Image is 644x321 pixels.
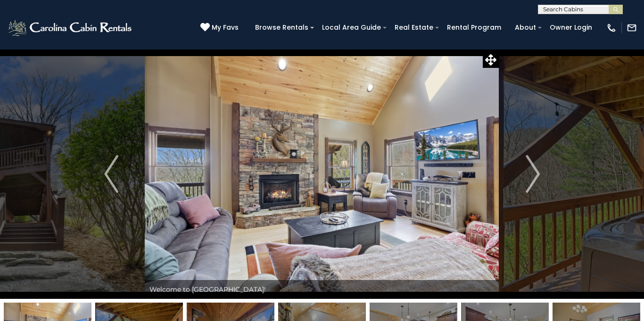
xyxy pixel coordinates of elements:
[510,20,541,35] a: About
[317,20,386,35] a: Local Area Guide
[545,20,597,35] a: Owner Login
[200,23,241,33] a: My Favs
[7,18,134,37] img: White-1-2.png
[145,280,499,299] div: Welcome to [GEOGRAPHIC_DATA]!
[499,49,566,299] button: Next
[526,155,540,193] img: arrow
[250,20,313,35] a: Browse Rentals
[78,49,145,299] button: Previous
[442,20,506,35] a: Rental Program
[104,155,118,193] img: arrow
[390,20,438,35] a: Real Estate
[606,23,617,33] img: phone-regular-white.png
[627,23,637,33] img: mail-regular-white.png
[212,23,239,33] span: My Favs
